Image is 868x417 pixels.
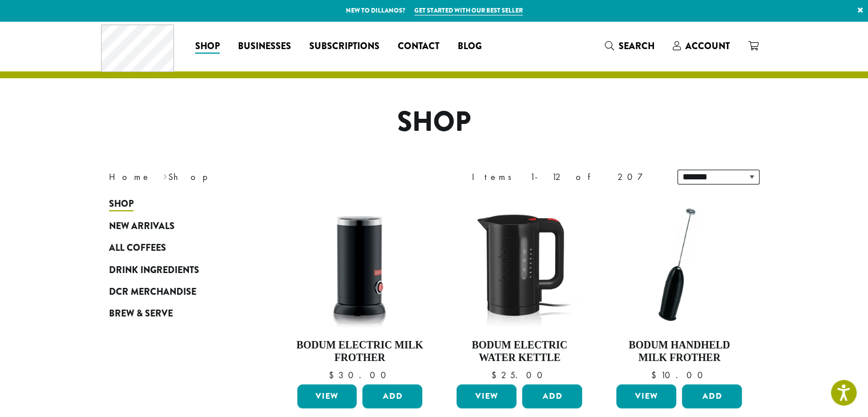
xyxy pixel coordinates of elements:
[109,259,246,280] a: Drink Ingredients
[294,199,426,380] a: Bodum Electric Milk Frother $30.00
[100,106,768,139] h1: Shop
[195,39,220,54] span: Shop
[109,215,246,237] a: New Arrivals
[109,237,246,259] a: All Coffees
[472,170,660,184] div: Items 1-12 of 207
[454,199,585,330] img: DP3955.01.png
[328,369,338,381] span: $
[619,39,655,53] span: Search
[328,369,391,381] bdi: 30.00
[458,39,482,54] span: Blog
[109,193,246,215] a: Shop
[362,384,422,408] button: Add
[682,384,742,408] button: Add
[109,285,196,299] span: DCR Merchandise
[109,303,246,324] a: Brew & Serve
[454,199,585,380] a: Bodum Electric Water Kettle $25.00
[109,219,175,234] span: New Arrivals
[109,171,151,183] a: Home
[613,339,745,364] h4: Bodum Handheld Milk Frother
[297,384,357,408] a: View
[238,39,291,54] span: Businesses
[613,199,745,380] a: Bodum Handheld Milk Frother $10.00
[109,263,199,278] span: Drink Ingredients
[457,384,516,408] a: View
[294,199,425,330] img: DP3954.01-002.png
[616,384,676,408] a: View
[651,369,708,381] bdi: 10.00
[596,37,664,55] a: Search
[163,166,167,184] span: ›
[109,197,134,211] span: Shop
[651,369,660,381] span: $
[186,37,229,55] a: Shop
[414,6,523,15] a: Get started with our best seller
[454,339,585,364] h4: Bodum Electric Water Kettle
[109,307,173,321] span: Brew & Serve
[109,241,166,255] span: All Coffees
[491,369,548,381] bdi: 25.00
[522,384,582,408] button: Add
[294,339,426,364] h4: Bodum Electric Milk Frother
[109,170,417,184] nav: Breadcrumb
[613,199,745,330] img: DP3927.01-002.png
[685,39,730,53] span: Account
[309,39,380,54] span: Subscriptions
[398,39,439,54] span: Contact
[491,369,501,381] span: $
[109,281,246,303] a: DCR Merchandise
